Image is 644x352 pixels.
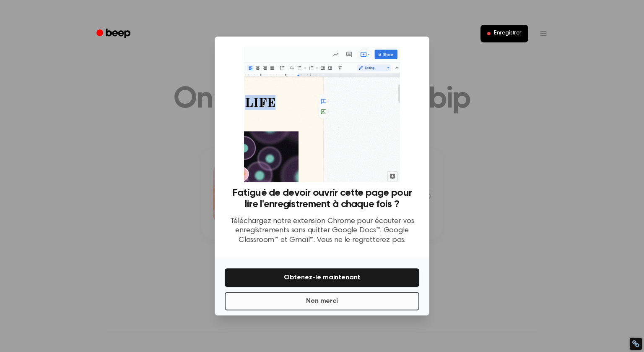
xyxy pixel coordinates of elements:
[306,298,338,305] font: Non merci
[230,218,414,244] font: Téléchargez notre extension Chrome pour écouter vos enregistrements sans quitter Google Docs™, Go...
[632,340,640,348] div: Restaurer la boîte d'informations « NoFollow Info : » META-Robots NoFollow : « false » META-Robot...
[225,292,419,310] button: Non merci
[91,26,138,42] a: Bip
[244,47,400,182] img: Extension Beep en action
[284,274,361,281] font: Obtenez-le maintenant
[232,188,412,209] font: Fatigué de devoir ouvrir cette page pour lire l'enregistrement à chaque fois ?
[225,268,419,287] button: Obtenez-le maintenant
[494,30,522,36] font: Enregistrer
[480,25,528,42] button: Enregistrer
[533,24,553,44] button: Ouvrir le menu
